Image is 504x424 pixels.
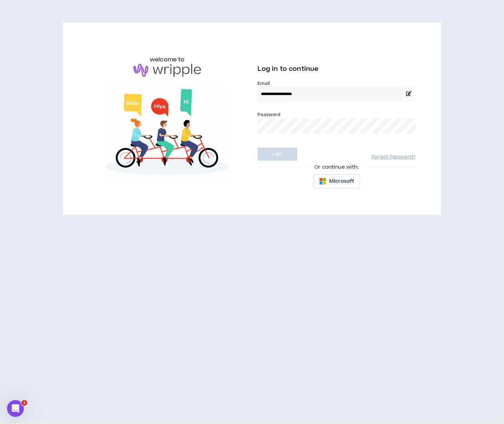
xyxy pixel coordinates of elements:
[21,400,27,406] span: 1
[7,400,24,417] iframe: Intercom live chat
[150,55,185,64] h6: welcome to
[329,177,354,185] span: Microsoft
[258,148,297,161] button: Login
[258,80,416,87] label: Email
[88,84,246,182] img: Welcome to Wripple
[133,64,201,77] img: logo-brand.png
[372,154,415,161] a: Forgot Password?
[309,163,364,171] span: Or continue with:
[258,65,319,73] span: Log in to continue
[258,112,281,118] label: Password
[313,174,360,188] button: Microsoft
